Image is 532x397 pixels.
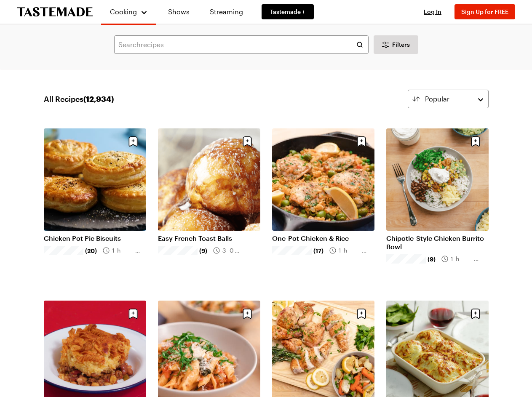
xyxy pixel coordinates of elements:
span: Sign Up for FREE [461,8,508,15]
button: Save recipe [468,306,484,322]
button: Sign Up for FREE [454,4,515,19]
button: Save recipe [468,133,484,149]
span: Filters [392,40,410,49]
button: Save recipe [125,133,141,149]
button: Save recipe [353,133,369,149]
button: Save recipe [239,306,255,322]
span: Log In [424,8,441,15]
a: Chipotle-Style Chicken Burrito Bowl [386,234,489,251]
a: One-Pot Chicken & Rice [272,234,374,242]
a: Tastemade + [262,4,314,19]
span: Popular [425,94,449,104]
button: Desktop filters [374,35,418,54]
button: Cooking [110,3,148,20]
a: To Tastemade Home Page [17,7,93,17]
button: Save recipe [353,306,369,322]
button: Save recipe [125,306,141,322]
button: Popular [408,90,489,108]
button: Save recipe [239,133,255,149]
button: Log In [416,8,449,16]
span: ( 12,934 ) [83,94,114,104]
span: Tastemade + [270,8,305,16]
span: Cooking [110,8,137,16]
a: Chicken Pot Pie Biscuits [44,234,146,242]
span: All Recipes [44,93,114,105]
a: Easy French Toast Balls [158,234,260,242]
